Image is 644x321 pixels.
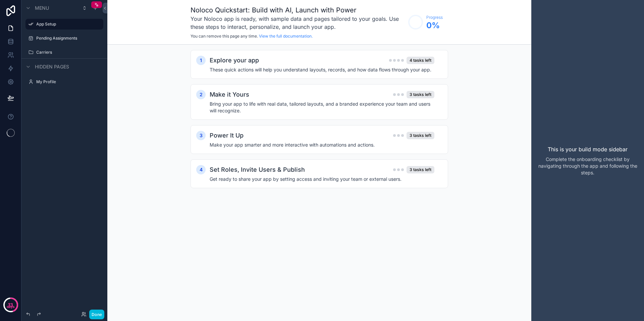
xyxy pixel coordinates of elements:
p: This is your build mode sidebar [548,145,628,153]
span: Hidden pages [35,63,69,70]
span: You can remove this page any time. [191,34,258,39]
span: Menu [35,5,49,11]
p: days [7,304,15,310]
label: Pending Assignments [36,36,99,41]
label: App Setup [36,21,99,27]
p: 13 [8,302,13,308]
span: 0 % [426,20,443,31]
p: Complete the onboarding checklist by navigating through the app and following the steps. [537,156,639,176]
h1: Noloco Quickstart: Build with AI, Launch with Power [191,5,405,15]
a: View the full documentation. [259,34,313,39]
button: Done [89,310,104,319]
span: Progress [426,15,443,20]
label: Carriers [36,50,99,55]
label: My Profile [36,79,99,85]
h3: Your Noloco app is ready, with sample data and pages tailored to your goals. Use these steps to i... [191,15,405,31]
